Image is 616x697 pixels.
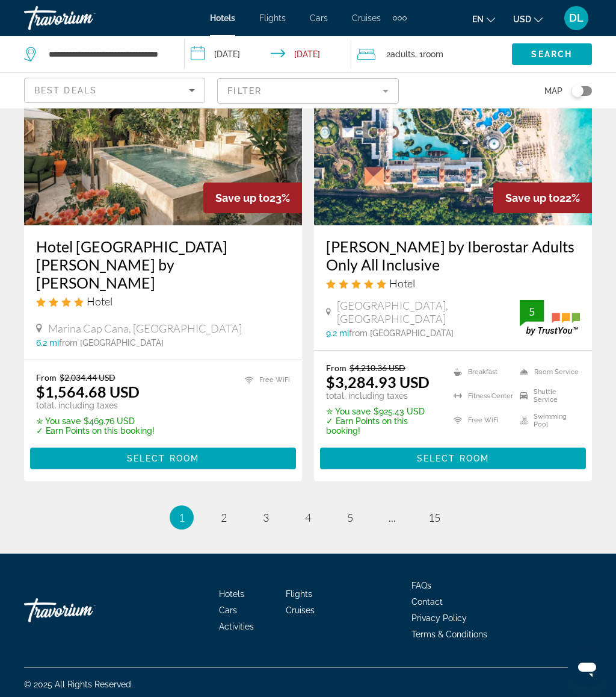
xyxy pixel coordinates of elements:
a: [PERSON_NAME] by Iberostar Adults Only All Inclusive [326,237,580,273]
button: Travelers: 2 adults, 0 children [351,36,512,72]
span: 5 [347,511,353,524]
span: ✮ You save [326,407,371,416]
ins: $3,284.93 USD [326,373,430,391]
a: Hotel [GEOGRAPHIC_DATA][PERSON_NAME] by [PERSON_NAME] [36,237,290,292]
li: Free WiFi [239,372,290,387]
div: 5 star Hotel [326,277,580,290]
li: Breakfast [448,363,514,381]
span: ... [389,511,396,524]
span: 9.2 mi [326,328,349,338]
a: Privacy Policy [411,613,467,623]
span: 2 [386,46,415,63]
span: 6.2 mi [36,338,59,348]
span: 15 [428,511,440,524]
div: 4 star Hotel [36,295,290,308]
a: Terms & Conditions [411,630,487,639]
li: Swimming Pool [514,411,580,430]
span: 4 [305,511,311,524]
ins: $1,564.68 USD [36,383,140,401]
nav: Pagination [24,505,592,530]
p: $469.76 USD [36,416,155,426]
span: Marina Cap Cana, [GEOGRAPHIC_DATA] [48,322,242,335]
button: Toggle map [562,86,592,96]
p: total, including taxes [36,401,155,410]
del: $4,210.36 USD [350,363,405,373]
span: Map [544,83,562,99]
mat-select: Sort by [34,83,195,98]
a: Flights [259,13,286,23]
a: Cars [219,605,237,615]
button: Select Room [320,448,586,469]
img: Hotel image [314,33,592,225]
span: Save up to [215,192,269,204]
a: Cruises [352,13,381,23]
span: DL [569,12,584,24]
p: ✓ Earn Points on this booking! [326,416,439,436]
a: Cars [310,13,328,23]
a: Hotel image [24,33,302,225]
span: Hotels [210,13,235,23]
span: Select Room [417,454,489,463]
span: Hotel [389,277,415,290]
div: 23% [203,183,302,213]
button: User Menu [561,5,592,31]
span: en [472,14,484,24]
span: from [GEOGRAPHIC_DATA] [59,338,164,348]
a: Travorium [24,592,144,628]
span: Save up to [505,192,559,204]
p: total, including taxes [326,391,439,401]
span: 2 [221,511,227,524]
span: ✮ You save [36,416,81,426]
a: FAQs [411,581,431,590]
span: Adults [390,49,415,59]
button: Check-in date: Nov 2, 2025 Check-out date: Nov 9, 2025 [185,36,351,72]
span: 1 [179,511,185,524]
span: From [326,363,346,373]
span: USD [513,14,531,24]
div: 22% [493,183,592,213]
img: trustyou-badge.svg [520,300,580,336]
span: Search [531,49,572,59]
span: from [GEOGRAPHIC_DATA] [349,328,454,338]
button: Search [512,43,592,65]
a: Flights [286,589,312,599]
span: , 1 [415,46,443,63]
span: Hotel [87,295,112,308]
p: $925.43 USD [326,407,439,416]
span: Best Deals [34,86,97,95]
span: © 2025 All Rights Reserved. [24,680,133,689]
a: Contact [411,597,443,607]
span: [GEOGRAPHIC_DATA], [GEOGRAPHIC_DATA] [337,299,520,325]
button: Change language [472,10,495,28]
a: Travorium [24,2,144,34]
span: From [36,372,57,383]
iframe: Botón para iniciar la ventana de mensajería [568,649,606,687]
span: Select Room [127,454,199,463]
a: Activities [219,622,254,631]
button: Change currency [513,10,543,28]
button: Select Room [30,448,296,469]
a: Select Room [30,450,296,463]
a: Cruises [286,605,315,615]
span: Room [423,49,443,59]
button: Extra navigation items [393,8,407,28]
a: Hotels [219,589,244,599]
li: Free WiFi [448,411,514,430]
a: Select Room [320,450,586,463]
button: Filter [217,78,398,104]
li: Room Service [514,363,580,381]
li: Fitness Center [448,387,514,405]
